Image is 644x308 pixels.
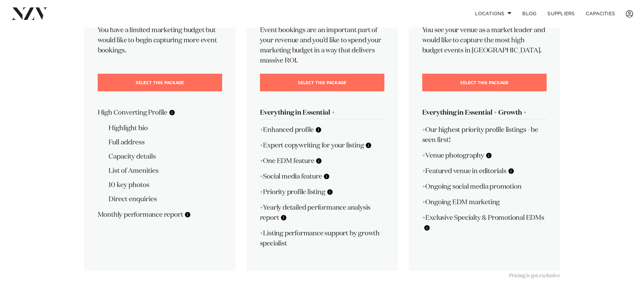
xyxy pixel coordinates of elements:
p: +Featured venue in editorials [422,166,547,176]
p: +Enhanced profile [260,125,384,135]
p: You see your venue as a market leader and would like to capture the most high budget events in [G... [422,25,547,55]
p: +Ongoing social media promotion [422,182,547,192]
a: SUPPLIERS [542,6,580,21]
p: +Ongoing EDM marketing [422,197,547,207]
a: Locations [470,6,517,21]
p: +Our highest priority profile listings - be seen first! [422,125,547,145]
p: +Social media feature [260,171,384,182]
p: +Yearly detailed performance analysis report [260,203,384,223]
li: Highlight bio [109,123,222,133]
a: Select This Package [98,74,222,91]
p: +Priority profile listing [260,187,384,197]
p: You have a limited marketing budget but would like to begin capturing more event bookings. [98,25,222,55]
p: +Exclusive Specialty & Promotional EDMs [422,213,547,233]
p: +Expert copywriting for your listing [260,140,384,150]
li: Capacity details [109,151,222,162]
li: Full address [109,137,222,147]
li: 10 key photos [109,180,222,190]
li: List of Amenities [109,166,222,176]
p: Event bookings are an important part of your revenue and you’d like to spend your marketing budge... [260,25,384,66]
a: Select This Package [422,74,547,91]
strong: Everything in Essential + Growth + [422,109,527,116]
li: Direct enquiries [109,194,222,204]
small: Pricing is gst exclusive [509,273,560,278]
img: nzv-logo.png [11,7,48,20]
strong: Everything in Essential + [260,109,335,116]
p: +Listing performance support by growth specialist [260,228,384,248]
p: +One EDM feature [260,156,384,166]
a: BLOG [517,6,542,21]
p: +Venue photography [422,150,547,161]
a: Select This Package [260,74,384,91]
p: High Converting Profile [98,108,222,118]
p: Monthly performance report [98,210,222,220]
a: Capacities [580,6,621,21]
